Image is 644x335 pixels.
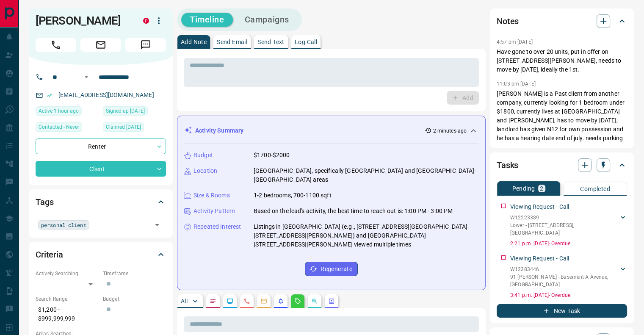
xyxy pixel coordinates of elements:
p: Viewing Request - Call [510,202,569,211]
div: Mon Sep 15 2025 [36,106,99,118]
span: Message [125,38,166,52]
p: Listings in [GEOGRAPHIC_DATA] (e.g., [STREET_ADDRESS][GEOGRAPHIC_DATA][STREET_ADDRESS][PERSON_NAM... [254,222,478,249]
svg: Notes [210,298,216,305]
div: Sun Mar 02 2025 [103,122,166,134]
svg: Opportunities [311,298,318,305]
p: Completed [580,186,610,192]
p: $1,200 - $999,999,999 [36,303,99,326]
div: property.ca [143,18,149,24]
svg: Lead Browsing Activity [227,298,233,305]
p: Search Range: [36,295,99,303]
p: Repeated Interest [193,222,241,231]
span: Active 1 hour ago [39,107,79,115]
p: Timeframe: [103,270,166,277]
p: Send Email [217,39,247,45]
h1: [PERSON_NAME] [36,14,130,28]
p: All [181,298,188,304]
button: Open [151,219,163,231]
p: 2:21 p.m. [DATE] - Overdue [510,240,627,247]
span: Signed up [DATE] [106,107,145,115]
p: [PERSON_NAME] is a Past client from another company, currently looking for 1 bedroom under $1800,... [497,89,627,143]
p: Pending [512,185,535,191]
div: Sun Mar 02 2025 [103,106,166,118]
div: Activity Summary2 minutes ago [184,123,478,138]
span: Email [80,38,121,52]
p: Actively Searching: [36,270,99,277]
button: New Task [497,304,627,318]
svg: Email Verified [47,92,53,98]
span: Claimed [DATE] [106,123,141,131]
p: W12223389 [510,214,619,221]
h2: Tasks [497,158,518,172]
p: Add Note [181,39,207,45]
p: Have gone to over 20 units, put in offer on [STREET_ADDRESS][PERSON_NAME], needs to move by [DATE... [497,47,627,74]
div: W1238344691 [PERSON_NAME] - Basement A Avenue,[GEOGRAPHIC_DATA] [510,264,627,290]
button: Campaigns [236,13,298,27]
p: 1-2 bedrooms, 700-1100 sqft [254,191,332,200]
p: W12383446 [510,266,619,273]
div: Client [36,161,166,177]
span: Contacted - Never [39,123,79,131]
p: Send Text [257,39,285,45]
p: Viewing Request - Call [510,254,569,263]
span: Call [36,38,76,52]
p: Lower - [STREET_ADDRESS] , [GEOGRAPHIC_DATA] [510,221,619,237]
a: [EMAIL_ADDRESS][DOMAIN_NAME] [58,91,154,98]
p: Log Call [295,39,317,45]
h2: Notes [497,14,519,28]
p: 2 [540,185,543,191]
div: W12223389Lower - [STREET_ADDRESS],[GEOGRAPHIC_DATA] [510,212,627,238]
p: Location [193,166,217,175]
svg: Agent Actions [328,298,335,305]
div: Criteria [36,244,166,265]
h2: Tags [36,195,53,209]
svg: Listing Alerts [277,298,284,305]
button: Timeline [181,13,233,27]
div: Notes [497,11,627,31]
p: 3:41 p.m. [DATE] - Overdue [510,291,627,299]
p: Size & Rooms [193,191,230,200]
svg: Calls [243,298,250,305]
div: Tasks [497,155,627,175]
p: $1700-$2000 [254,151,290,160]
p: Based on the lead's activity, the best time to reach out is: 1:00 PM - 3:00 PM [254,207,453,216]
p: Activity Pattern [193,207,235,216]
p: Budget [193,151,213,160]
button: Open [81,72,91,82]
p: Activity Summary [195,126,243,135]
button: Regenerate [305,262,358,276]
div: Renter [36,138,166,154]
p: 11:03 pm [DATE] [497,81,536,87]
p: Budget: [103,295,166,303]
svg: Emails [260,298,267,305]
span: personal client [41,221,86,229]
svg: Requests [294,298,301,305]
p: 4:57 pm [DATE] [497,39,533,45]
p: 91 [PERSON_NAME] - Basement A Avenue , [GEOGRAPHIC_DATA] [510,273,619,288]
h2: Criteria [36,248,63,261]
p: 2 minutes ago [433,127,467,135]
div: Tags [36,192,166,212]
p: [GEOGRAPHIC_DATA], specifically [GEOGRAPHIC_DATA] and [GEOGRAPHIC_DATA]-[GEOGRAPHIC_DATA] areas [254,166,478,184]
